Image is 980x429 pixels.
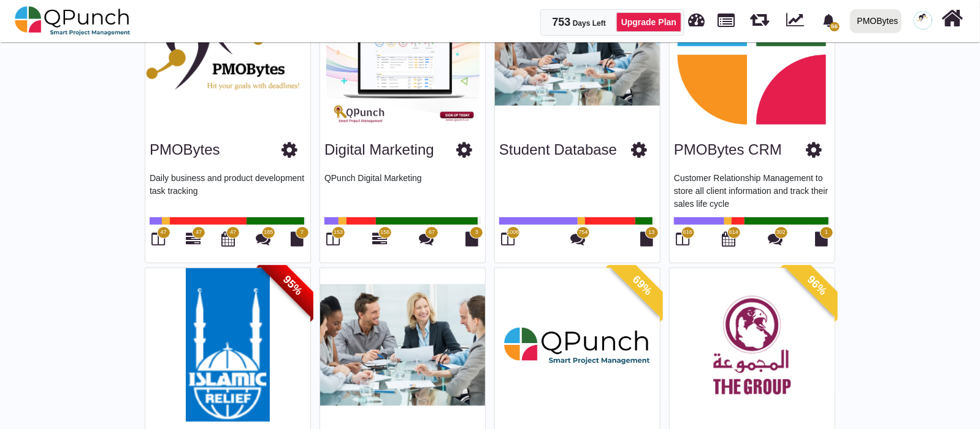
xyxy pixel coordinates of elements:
[729,228,738,237] span: 614
[914,11,932,29] img: avatar
[324,172,481,209] p: QPunch Digital Marketing
[499,141,617,158] a: Student Database
[553,16,571,28] span: 753
[196,228,202,237] span: 47
[259,252,327,320] span: 95%
[578,228,588,237] span: 754
[150,141,220,159] h3: PMOBytes
[573,19,606,28] span: Days Left
[15,2,131,39] img: qpunch-sp.fa6292f.png
[942,7,963,30] i: Home
[570,231,585,246] i: Punch Discussions
[334,228,343,237] span: 153
[264,228,273,237] span: 185
[674,141,782,158] a: PMOBytes CRM
[499,141,617,159] h3: Student Database
[648,228,654,237] span: 13
[327,231,340,246] i: Board
[429,228,435,237] span: 67
[372,236,387,246] a: 156
[616,12,681,32] a: Upgrade Plan
[815,1,845,39] a: bell fill56
[507,228,519,237] span: 1006
[816,231,829,246] i: Document Library
[676,231,690,246] i: Board
[301,228,304,237] span: 7
[419,231,434,246] i: Punch Discussions
[291,231,304,246] i: Document Library
[768,231,783,246] i: Punch Discussions
[221,231,235,246] i: Calendar
[683,228,692,237] span: 616
[914,11,932,29] span: Aamir Pmobytes
[152,231,166,246] i: Board
[674,141,782,159] h3: PMOBytes CRM
[475,228,478,237] span: 3
[324,141,434,158] a: Digital Marketing
[906,1,940,40] a: avatar
[230,228,236,237] span: 47
[372,231,387,246] i: Gantt
[186,231,201,246] i: Gantt
[256,231,270,246] i: Punch Discussions
[465,231,478,246] i: Document Library
[718,8,735,27] span: Projects
[783,252,851,320] span: 96%
[857,10,898,32] div: PMOBytes
[608,252,676,320] span: 69%
[822,14,835,27] svg: bell fill
[722,231,736,246] i: Calendar
[150,141,220,158] a: PMOBytes
[776,228,786,237] span: 302
[150,172,306,209] p: Daily business and product development task tracking
[844,1,906,41] a: PMOBytes
[324,141,434,159] h3: Digital Marketing
[689,7,705,26] span: Dashboard
[750,6,769,26] span: Iteration
[674,172,830,209] p: Customer Relationship Management to store all client information and track their sales life cycle
[780,1,815,41] div: Dynamic Report
[186,236,201,246] a: 47
[818,9,840,31] div: Notification
[825,228,828,237] span: 1
[641,231,654,246] i: Document Library
[380,228,389,237] span: 156
[830,22,840,31] span: 56
[502,231,515,246] i: Board
[160,228,166,237] span: 47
